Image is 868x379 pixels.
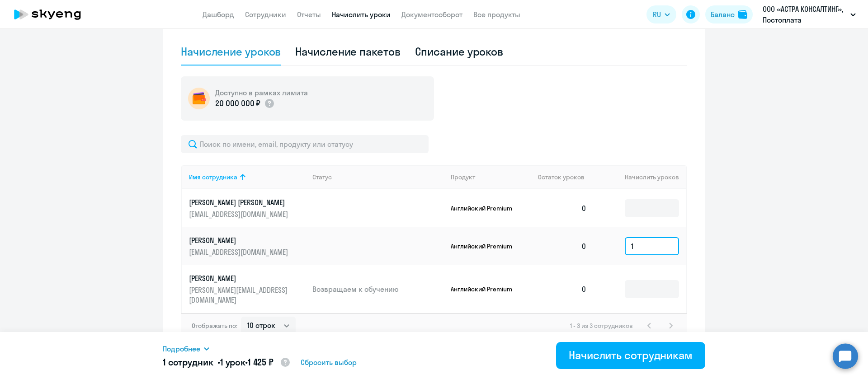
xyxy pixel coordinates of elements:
[215,88,308,98] h5: Доступно в рамках лимита
[594,165,686,189] th: Начислить уроков
[538,173,594,181] div: Остаток уроков
[189,273,290,283] p: [PERSON_NAME]
[569,348,693,362] div: Начислить сотрудникам
[473,10,520,19] a: Все продукты
[189,247,290,257] p: [EMAIL_ADDRESS][DOMAIN_NAME]
[763,4,847,25] p: ООО «АСТРА КОНСАЛТИНГ», Постоплата
[295,44,400,59] div: Начисление пакетов
[192,322,237,330] span: Отображать по:
[189,235,290,245] p: [PERSON_NAME]
[189,197,305,219] a: [PERSON_NAME] [PERSON_NAME][EMAIL_ADDRESS][DOMAIN_NAME]
[556,342,705,369] button: Начислить сотрудникам
[189,285,290,305] p: [PERSON_NAME][EMAIL_ADDRESS][DOMAIN_NAME]
[189,173,305,181] div: Имя сотрудника
[531,227,594,265] td: 0
[738,10,747,19] img: balance
[220,356,245,368] span: 1 урок
[245,10,286,19] a: Сотрудники
[451,285,519,293] p: Английский Premium
[312,284,443,294] p: Возвращаем к обучению
[188,88,210,109] img: wallet-circle.png
[415,44,504,59] div: Списание уроков
[203,10,234,19] a: Дашборд
[163,356,291,370] h5: 1 сотрудник • •
[570,322,633,330] span: 1 - 3 из 3 сотрудников
[301,357,357,368] span: Сбросить выбор
[451,173,531,181] div: Продукт
[401,10,462,19] a: Документооборот
[332,10,391,19] a: Начислить уроки
[451,204,519,212] p: Английский Premium
[531,189,594,227] td: 0
[189,209,290,219] p: [EMAIL_ADDRESS][DOMAIN_NAME]
[248,356,274,368] span: 1 425 ₽
[189,235,305,257] a: [PERSON_NAME][EMAIL_ADDRESS][DOMAIN_NAME]
[705,5,753,23] button: Балансbalance
[646,5,676,23] button: RU
[189,273,305,305] a: [PERSON_NAME][PERSON_NAME][EMAIL_ADDRESS][DOMAIN_NAME]
[181,135,429,153] input: Поиск по имени, email, продукту или статусу
[215,98,260,109] p: 20 000 000 ₽
[451,242,519,250] p: Английский Premium
[312,173,443,181] div: Статус
[297,10,321,19] a: Отчеты
[653,9,661,20] span: RU
[538,173,585,181] span: Остаток уроков
[451,173,475,181] div: Продукт
[531,265,594,313] td: 0
[312,173,332,181] div: Статус
[189,197,290,207] p: [PERSON_NAME] [PERSON_NAME]
[189,173,237,181] div: Имя сотрудника
[163,343,200,354] span: Подробнее
[181,44,281,59] div: Начисление уроков
[758,4,860,25] button: ООО «АСТРА КОНСАЛТИНГ», Постоплата
[711,9,735,20] div: Баланс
